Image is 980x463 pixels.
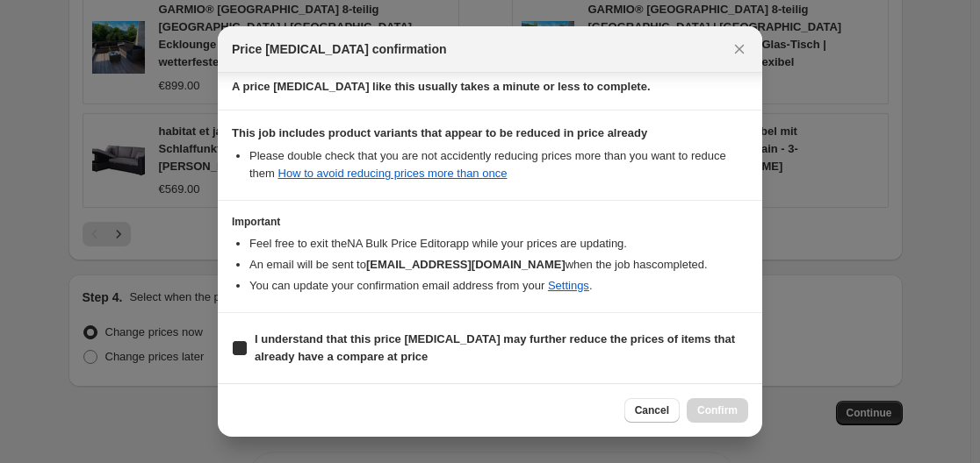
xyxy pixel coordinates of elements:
span: Price [MEDICAL_DATA] confirmation [232,40,447,58]
h3: Important [232,215,748,229]
a: How to avoid reducing prices more than once [278,167,508,180]
button: Cancel [624,398,680,423]
b: A price [MEDICAL_DATA] like this usually takes a minute or less to complete. [232,80,651,93]
b: I understand that this price [MEDICAL_DATA] may further reduce the prices of items that already h... [255,332,735,363]
span: Cancel [635,403,669,417]
li: Please double check that you are not accidently reducing prices more than you want to reduce them [249,147,748,182]
button: Close [727,37,752,61]
a: Settings [548,279,589,292]
li: Feel free to exit the NA Bulk Price Editor app while your prices are updating. [249,235,748,253]
b: This job includes product variants that appear to be reduced in price already [232,126,647,139]
li: An email will be sent to when the job has completed . [249,256,748,274]
li: You can update your confirmation email address from your . [249,277,748,295]
b: [EMAIL_ADDRESS][DOMAIN_NAME] [366,258,566,271]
